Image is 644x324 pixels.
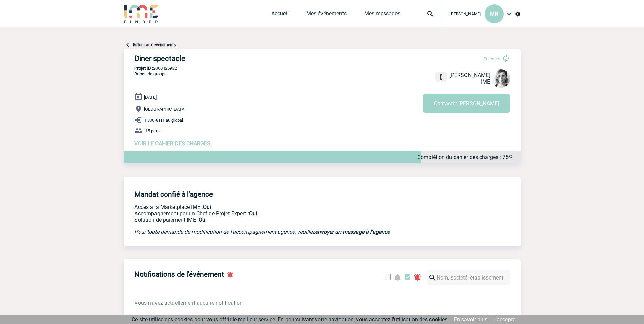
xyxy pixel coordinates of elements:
span: [GEOGRAPHIC_DATA] [144,107,185,112]
img: fixe.png [438,74,444,80]
p: Accès à la Marketplace IME : [134,204,416,210]
button: Contacter [PERSON_NAME] [423,94,510,113]
span: [PERSON_NAME] [449,72,490,78]
span: 15 pers. [145,128,161,133]
a: Accueil [271,10,289,20]
a: J'accepte [493,316,515,323]
em: Pour toute demande de modification de l'accompagnement agence, veuillez [134,229,390,235]
span: En cours [484,56,500,61]
p: Conformité aux process achat client, Prise en charge de la facturation, Mutualisation de plusieur... [134,217,416,223]
span: 1 800 € HT au global [144,118,183,123]
a: En savoir plus [454,316,487,323]
a: Retour aux événements [133,42,176,47]
a: envoyer un message à l'agence [315,229,390,235]
span: Vous n'avez actuellement aucune notification [134,300,243,306]
h4: Notifications de l'événement [134,270,224,278]
span: IME [481,78,490,85]
span: [PERSON_NAME] [450,12,481,16]
span: Repas de groupe [134,71,167,76]
b: Projet ID : [134,66,153,71]
p: Prestation payante [134,210,416,217]
span: [DATE] [144,95,157,100]
h4: Mandat confié à l'agence [134,190,213,198]
span: MN [490,11,498,17]
span: Ce site utilise des cookies pour vous offrir le meilleur service. En poursuivant votre navigation... [132,316,449,323]
a: VOIR LE CAHIER DES CHARGES [134,140,210,147]
a: Mes messages [364,10,400,20]
p: 2000425932 [124,66,521,71]
a: Mes événements [306,10,347,20]
b: Oui [203,204,211,210]
b: Oui [249,210,257,217]
img: IME-Finder [124,4,159,23]
h3: Diner spectacle [134,54,338,63]
b: Oui [199,217,207,223]
img: 103019-1.png [492,69,510,88]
